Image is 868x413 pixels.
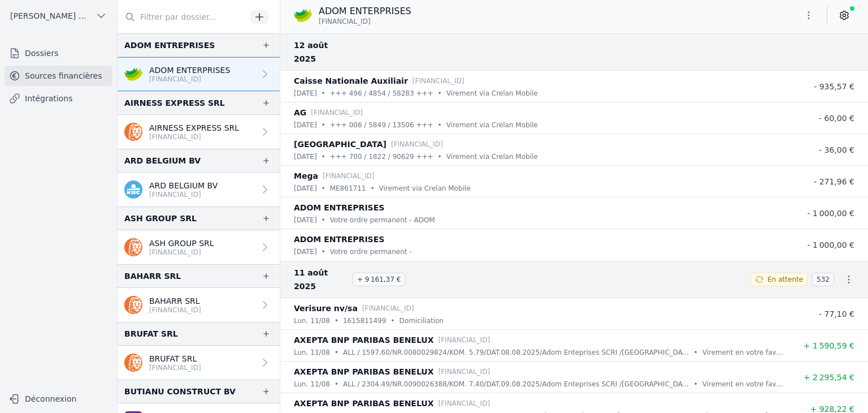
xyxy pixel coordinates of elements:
div: • [438,119,442,131]
p: ADOM ENTREPRISES [294,201,384,214]
p: [DATE] [294,246,317,257]
p: [FINANCIAL_ID] [391,139,443,150]
div: ARD BELGIUM BV [124,154,201,167]
div: ASH GROUP SRL [124,212,197,225]
p: lun. 11/08 [294,378,330,390]
p: Votre ordre permanent - ADOM [330,214,435,226]
img: ing.png [124,296,142,314]
div: • [335,347,338,358]
div: • [322,119,325,131]
img: kbc.png [124,180,142,199]
div: • [322,151,325,162]
span: - 1 000,00 € [807,240,854,249]
button: [PERSON_NAME] ET PARTNERS SRL [5,7,112,25]
p: ADOM ENTERPRISES [319,5,411,18]
p: ASH GROUP SRL [149,238,214,249]
a: AIRNESS EXPRESS SRL [FINANCIAL_ID] [118,115,280,149]
button: Déconnexion [5,390,112,408]
a: Intégrations [5,88,112,109]
p: Mega [294,169,318,183]
p: [GEOGRAPHIC_DATA] [294,137,387,151]
span: 12 août 2025 [294,38,348,66]
div: BRUFAT SRL [124,327,178,341]
a: ADOM ENTERPRISES [FINANCIAL_ID] [118,57,280,91]
p: ADOM ENTREPRISES [294,233,384,246]
p: Virement via Crelan Mobile [379,183,471,194]
a: Dossiers [5,43,112,63]
p: Virement via Crelan Mobile [446,88,538,99]
p: +++ 496 / 4854 / 58283 +++ [330,88,433,99]
p: ADOM ENTERPRISES [149,64,230,76]
span: [PERSON_NAME] ET PARTNERS SRL [10,10,91,21]
p: AXEPTA BNP PARIBAS BENELUX [294,365,434,378]
span: En attente [767,275,803,284]
p: [FINANCIAL_ID] [439,334,491,346]
div: • [322,88,325,99]
a: BAHARR SRL [FINANCIAL_ID] [118,288,280,322]
p: AG [294,106,306,119]
p: ME861711 [330,183,366,194]
span: - 1 000,00 € [807,209,854,218]
p: [FINANCIAL_ID] [323,170,375,182]
span: 532 [812,273,834,286]
p: [FINANCIAL_ID] [311,107,363,118]
p: +++ 700 / 1822 / 90629 +++ [330,151,433,162]
div: BUTIANU CONSTRUCT BV [124,385,236,398]
div: • [335,378,338,390]
span: + 2 295,54 € [804,373,854,382]
p: [FINANCIAL_ID] [149,306,201,315]
div: AIRNESS EXPRESS SRL [124,96,225,110]
p: lun. 11/08 [294,347,330,358]
p: Virement via Crelan Mobile [446,119,538,131]
p: [FINANCIAL_ID] [439,398,491,409]
p: AXEPTA BNP PARIBAS BENELUX [294,397,434,410]
span: + 1 590,59 € [804,341,854,350]
div: • [370,183,374,194]
p: BAHARR SRL [149,295,201,307]
p: Caisse Nationale Auxiliair [294,74,408,88]
div: ADOM ENTREPRISES [124,38,215,52]
div: • [694,378,698,390]
p: [FINANCIAL_ID] [362,303,414,314]
p: [FINANCIAL_ID] [149,248,214,257]
div: • [322,246,325,257]
a: ARD BELGIUM BV [FINANCIAL_ID] [118,173,280,206]
p: [FINANCIAL_ID] [149,363,201,372]
p: lun. 11/08 [294,315,330,326]
span: 11 août 2025 [294,266,348,293]
p: ALL / 1597.60/NR.0080029824/KOM. 5.79/DAT.08.08.2025/Adom Enteprises SCRI /[GEOGRAPHIC_DATA] [343,347,689,358]
span: - 935,57 € [814,82,854,91]
p: Virement en votre faveur [702,378,787,390]
span: - 60,00 € [819,114,854,123]
span: + 9 161,37 € [353,273,405,286]
span: [FINANCIAL_ID] [319,17,371,26]
img: ing.png [124,354,142,372]
p: [FINANCIAL_ID] [149,75,230,84]
p: AXEPTA BNP PARIBAS BENELUX [294,333,434,347]
span: - 36,00 € [819,145,854,154]
div: • [694,347,698,358]
p: 1615811499 [343,315,386,326]
a: BRUFAT SRL [FINANCIAL_ID] [118,346,280,380]
img: crelan.png [124,65,142,83]
p: ALL / 2304.49/NR.0090026388/KOM. 7.40/DAT.09.08.2025/Adom Enteprises SCRI /[GEOGRAPHIC_DATA] [343,378,689,390]
p: [FINANCIAL_ID] [149,190,218,199]
p: [FINANCIAL_ID] [149,132,239,141]
p: [DATE] [294,88,317,99]
p: [FINANCIAL_ID] [439,366,491,377]
p: AIRNESS EXPRESS SRL [149,122,239,134]
div: • [335,315,338,326]
img: crelan.png [294,6,312,24]
p: Verisure nv/sa [294,302,358,315]
div: • [322,183,325,194]
p: +++ 006 / 5849 / 13506 +++ [330,119,433,131]
p: ARD BELGIUM BV [149,180,218,191]
img: ing.png [124,238,142,256]
p: [DATE] [294,183,317,194]
div: BAHARR SRL [124,269,181,283]
a: Sources financières [5,66,112,86]
div: • [438,151,442,162]
p: [DATE] [294,214,317,226]
input: Filtrer par dossier... [118,7,246,27]
div: • [438,88,442,99]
